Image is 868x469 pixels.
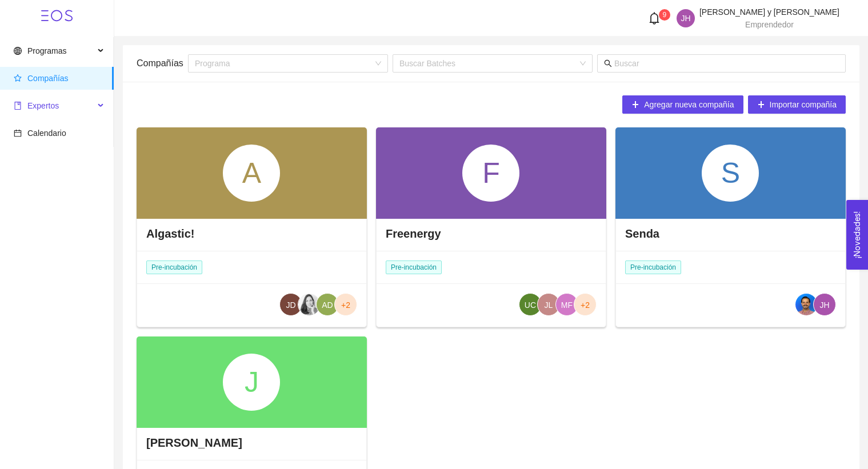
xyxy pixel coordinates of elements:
[146,226,194,242] h4: Algastic!
[27,74,69,83] span: Compañías
[14,102,22,110] span: book
[681,9,690,27] span: JH
[745,20,794,29] span: Emprendedor
[322,294,333,316] span: AD
[525,294,536,316] span: UC
[770,98,837,111] span: Importar compañía
[386,260,442,274] span: Pre-incubación
[625,226,659,242] h4: Senda
[581,294,590,316] span: +2
[14,47,22,55] span: global
[699,7,839,17] span: [PERSON_NAME] y [PERSON_NAME]
[604,59,612,67] span: search
[561,294,573,316] span: MF
[614,57,839,70] input: Buscar
[625,260,681,274] span: Pre-incubación
[659,9,670,21] sup: 9
[137,47,188,79] div: Compañías
[795,294,817,315] img: 1756941963786-2AAB7FB8-7E5A-4580-9AA7-E9FDF0EFBE61.png
[27,46,66,55] span: Programas
[27,129,66,138] span: Calendario
[545,294,553,316] span: JL
[223,145,280,202] div: A
[298,294,320,315] img: 1686173812184-KPM_FOTO.png
[286,294,295,316] span: JD
[146,435,242,451] h4: [PERSON_NAME]
[663,11,667,19] span: 9
[146,260,202,274] span: Pre-incubación
[622,95,743,114] button: plusAgregar nueva compañía
[757,101,765,110] span: plus
[702,145,759,202] div: S
[462,145,519,202] div: F
[648,12,661,25] span: bell
[386,226,441,242] h4: Freenergy
[223,354,280,411] div: J
[644,98,734,111] span: Agregar nueva compañía
[846,200,868,270] button: Open Feedback Widget
[341,294,350,316] span: +2
[819,294,829,316] span: JH
[748,95,846,114] button: plusImportar compañía
[27,101,59,110] span: Expertos
[14,74,22,82] span: star
[14,129,22,137] span: calendar
[631,101,639,110] span: plus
